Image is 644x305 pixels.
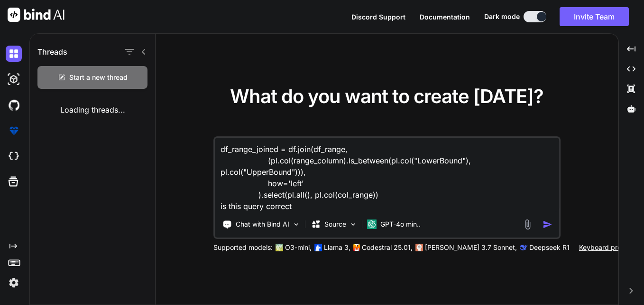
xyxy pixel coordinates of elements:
[351,12,405,22] button: Discord Support
[6,275,22,291] img: settings
[425,243,517,252] p: [PERSON_NAME] 3.7 Sonnet,
[6,148,22,164] img: cloudideIcon
[522,219,533,230] img: attachment
[420,13,470,21] span: Documentation
[380,219,421,229] p: GPT-4o min..
[415,244,423,251] img: claude
[6,46,22,62] img: darkChat
[285,243,312,252] p: O3-mini,
[362,243,413,252] p: Codestral 25.01,
[8,8,64,22] img: Bind AI
[324,219,346,229] p: Source
[236,219,289,229] p: Chat with Bind AI
[6,97,22,113] img: githubDark
[314,244,322,251] img: Llama2
[215,138,559,212] textarea: df_range_joined = df.join(df_range, (pl.col(range_column).is_between(pl.col("LowerBound"), pl.col...
[353,244,360,251] img: Mistral-AI
[30,96,155,123] div: Loading threads...
[6,123,22,139] img: premium
[420,12,470,22] button: Documentation
[520,244,527,251] img: claude
[367,219,377,229] img: GPT-4o mini
[349,220,357,229] img: Pick Models
[560,7,629,26] button: Invite Team
[324,243,350,252] p: Llama 3,
[529,243,570,252] p: Deepseek R1
[292,220,300,229] img: Pick Tools
[351,13,405,21] span: Discord Support
[6,71,22,87] img: darkAi-studio
[543,219,552,229] img: icon
[213,243,273,252] p: Supported models:
[484,12,520,21] span: Dark mode
[230,85,543,108] span: What do you want to create [DATE]?
[276,244,283,251] img: GPT-4
[37,46,67,57] h1: Threads
[69,73,128,82] span: Start a new thread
